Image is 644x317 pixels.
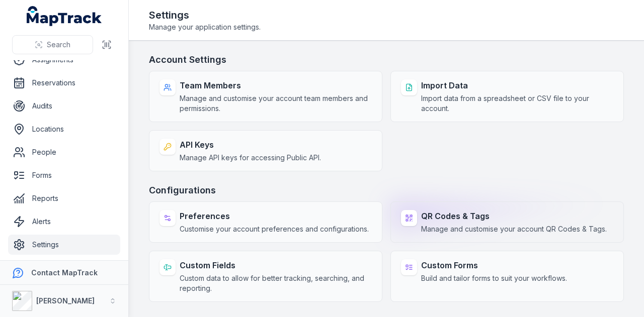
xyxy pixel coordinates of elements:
a: Custom FormsBuild and tailor forms to suit your workflows. [390,251,624,302]
a: QR Codes & TagsManage and customise your account QR Codes & Tags. [390,201,624,243]
span: Customise your account preferences and configurations. [180,224,369,234]
strong: API Keys [180,139,321,151]
a: Reports [8,188,120,208]
a: Locations [8,119,120,139]
span: Manage your application settings. [149,22,261,32]
strong: QR Codes & Tags [421,210,607,222]
strong: Team Members [180,79,372,91]
a: Team MembersManage and customise your account team members and permissions. [149,71,382,122]
span: Manage and customise your account team members and permissions. [180,93,372,114]
h3: Account Settings [149,53,624,67]
span: Import data from a spreadsheet or CSV file to your account. [421,93,613,114]
span: Manage and customise your account QR Codes & Tags. [421,224,607,234]
a: Reservations [8,73,120,93]
a: People [8,142,120,162]
h3: Configurations [149,183,624,197]
a: Alerts [8,212,120,232]
strong: [PERSON_NAME] [36,296,95,305]
strong: Custom Forms [421,259,567,271]
span: Build and tailor forms to suit your workflows. [421,273,567,283]
span: Custom data to allow for better tracking, searching, and reporting. [180,273,372,293]
strong: Preferences [180,210,369,222]
a: MapTrack [27,6,102,26]
strong: Custom Fields [180,259,372,271]
a: Custom FieldsCustom data to allow for better tracking, searching, and reporting. [149,251,382,302]
a: PreferencesCustomise your account preferences and configurations. [149,201,382,243]
a: Forms [8,165,120,185]
span: Search [47,40,70,50]
h2: Settings [149,8,261,22]
button: Search [12,35,93,54]
span: Manage API keys for accessing Public API. [180,153,321,163]
a: Audits [8,96,120,116]
strong: Contact MapTrack [31,268,98,277]
a: API KeysManage API keys for accessing Public API. [149,130,382,171]
a: Settings [8,235,120,255]
a: Import DataImport data from a spreadsheet or CSV file to your account. [390,71,624,122]
strong: Import Data [421,79,613,91]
